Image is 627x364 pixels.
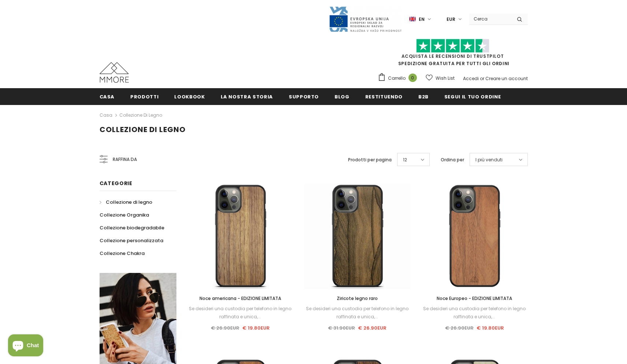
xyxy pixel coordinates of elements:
[365,88,403,105] a: Restituendo
[100,180,133,187] span: Categorie
[174,93,205,100] span: Lookbook
[100,211,149,218] span: Collezione Organika
[304,305,410,321] div: Se desideri una custodia per telefono in legno raffinata e unica,...
[437,295,512,301] span: Noce Europeo - EDIZIONE LIMITATA
[485,75,528,82] a: Creare un account
[100,247,145,260] a: Collezione Chakra
[335,88,350,105] a: Blog
[421,305,527,321] div: Se desideri una custodia per telefono in legno raffinata e unica,...
[378,73,421,84] a: Carrello 0
[418,93,429,100] span: B2B
[119,112,162,118] a: Collezione di legno
[447,16,455,23] span: EUR
[106,199,152,206] span: Collezione di legno
[409,16,416,22] img: i-lang-1.png
[100,221,164,234] a: Collezione biodegradabile
[100,88,115,105] a: Casa
[187,294,294,303] a: Noce americana - EDIZIONE LIMITATA
[289,93,319,100] span: supporto
[436,75,455,82] span: Wish List
[130,88,158,105] a: Prodotti
[304,294,410,303] a: Ziricote legno raro
[100,224,164,231] span: Collezione biodegradabile
[221,93,273,100] span: La nostra storia
[6,334,45,358] inbox-online-store-chat: Shopify online store chat
[441,156,464,164] label: Ordina per
[444,88,501,105] a: Segui il tuo ordine
[378,42,528,67] span: SPEDIZIONE GRATUITA PER TUTTI GLI ORDINI
[463,75,479,82] a: Accedi
[242,324,270,331] span: € 19.80EUR
[199,295,281,301] span: Noce americana - EDIZIONE LIMITATA
[329,6,402,33] img: Javni Razpis
[187,305,294,321] div: Se desideri una custodia per telefono in legno raffinata e unica,...
[475,156,503,164] span: I più venduti
[100,111,112,120] a: Casa
[421,294,527,303] a: Noce Europeo - EDIZIONE LIMITATA
[408,74,417,82] span: 0
[100,250,145,257] span: Collezione Chakra
[365,93,403,100] span: Restituendo
[337,295,378,301] span: Ziricote legno raro
[358,324,387,331] span: € 26.90EUR
[403,156,407,164] span: 12
[100,196,152,209] a: Collezione di legno
[388,75,406,82] span: Carrello
[445,324,474,331] span: € 26.90EUR
[100,124,186,135] span: Collezione di legno
[221,88,273,105] a: La nostra storia
[174,88,205,105] a: Lookbook
[100,62,129,83] img: Casi MMORE
[130,93,158,100] span: Prodotti
[348,156,392,164] label: Prodotti per pagina
[211,324,239,331] span: € 26.90EUR
[113,155,137,164] span: Raffina da
[469,14,511,24] input: Search Site
[328,324,355,331] span: € 31.90EUR
[418,88,429,105] a: B2B
[100,237,163,244] span: Collezione personalizzata
[100,93,115,100] span: Casa
[402,53,504,59] a: Acquista le recensioni di TrustPilot
[416,39,489,53] img: Fidati di Pilot Stars
[426,72,455,85] a: Wish List
[477,324,504,331] span: € 19.80EUR
[419,16,425,23] span: en
[289,88,319,105] a: supporto
[100,209,149,221] a: Collezione Organika
[480,75,484,82] span: or
[329,16,402,22] a: Javni Razpis
[100,234,163,247] a: Collezione personalizzata
[444,93,501,100] span: Segui il tuo ordine
[335,93,350,100] span: Blog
